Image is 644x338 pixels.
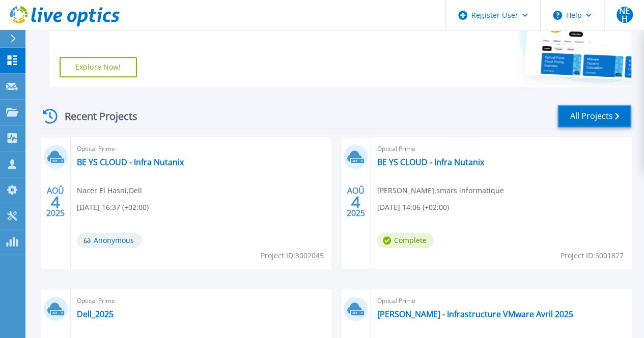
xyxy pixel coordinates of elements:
a: All Projects [557,105,631,128]
a: BE YS CLOUD - Infra Nutanix [377,157,484,167]
div: AOÛ 2025 [346,183,366,221]
span: Project ID: 3001827 [561,250,624,261]
a: Explore Now! [60,57,137,77]
span: NEH [617,7,633,23]
span: Optical Prime [77,295,325,306]
span: 4 [351,198,360,206]
span: 4 [51,198,60,206]
span: Optical Prime [377,143,625,155]
span: Anonymous [77,233,142,248]
span: [DATE] 16:37 (+02:00) [77,202,149,213]
a: BE YS CLOUD - Infra Nutanix [77,157,184,167]
span: Complete [377,233,434,248]
span: Optical Prime [77,143,325,155]
span: Nacer El Hasni , Dell [77,185,142,196]
span: [DATE] 14:06 (+02:00) [377,202,449,213]
a: [PERSON_NAME] - Infrastructure VMware Avril 2025 [377,309,573,319]
div: Recent Projects [39,104,151,129]
span: Optical Prime [377,295,625,306]
div: AOÛ 2025 [46,183,65,221]
span: Project ID: 3002045 [260,250,323,261]
span: [PERSON_NAME] , smars informatique [377,185,503,196]
a: Dell_2025 [77,309,114,319]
